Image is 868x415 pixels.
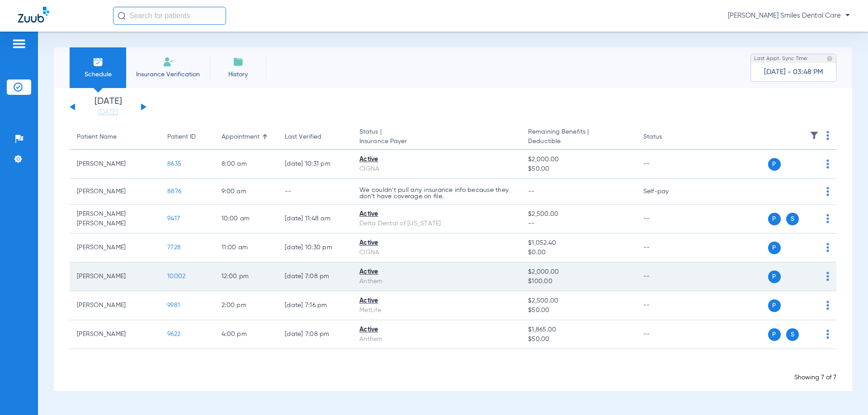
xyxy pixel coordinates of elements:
[810,131,819,140] img: filter.svg
[768,270,781,283] span: P
[826,214,829,223] img: group-dot-blue.svg
[764,68,823,77] span: [DATE] - 03:48 PM
[636,291,697,320] td: --
[826,187,829,196] img: group-dot-blue.svg
[528,210,628,219] span: $2,500.00
[18,7,49,23] img: Zuub Logo
[826,56,833,62] img: last sync help info
[359,238,514,248] div: Active
[133,70,203,79] span: Insurance Verification
[636,125,697,150] th: Status
[359,306,514,315] div: MetLife
[93,56,104,67] img: Schedule
[528,155,628,164] span: $2,000.00
[214,179,278,205] td: 9:00 AM
[70,205,160,233] td: [PERSON_NAME] [PERSON_NAME]
[70,291,160,320] td: [PERSON_NAME]
[786,213,799,225] span: S
[278,291,352,320] td: [DATE] 7:16 PM
[359,267,514,277] div: Active
[786,328,799,341] span: S
[528,188,535,195] span: --
[70,179,160,205] td: [PERSON_NAME]
[528,219,628,228] span: --
[222,132,259,142] div: Appointment
[214,205,278,233] td: 10:00 AM
[768,213,781,225] span: P
[359,219,514,228] div: Delta Dental of [US_STATE]
[528,137,628,146] span: Deductible
[167,132,207,142] div: Patient ID
[636,320,697,349] td: --
[167,215,180,222] span: 9417
[278,233,352,262] td: [DATE] 10:30 PM
[359,325,514,335] div: Active
[167,244,181,251] span: 7728
[77,132,117,142] div: Patient Name
[167,273,185,280] span: 10002
[528,335,628,344] span: $50.00
[81,108,135,117] a: [DATE]
[823,372,868,415] iframe: Chat Widget
[359,210,514,219] div: Active
[528,277,628,286] span: $100.00
[768,328,781,341] span: P
[636,262,697,291] td: --
[278,205,352,233] td: [DATE] 11:48 AM
[163,56,174,67] img: Manual Insurance Verification
[636,150,697,179] td: --
[359,187,514,200] p: We couldn’t pull any insurance info because they don’t have coverage on file.
[359,248,514,257] div: CIGNA
[12,38,26,49] img: hamburger-icon
[70,150,160,179] td: [PERSON_NAME]
[70,320,160,349] td: [PERSON_NAME]
[636,233,697,262] td: --
[113,7,226,25] input: Search for patients
[826,159,829,168] img: group-dot-blue.svg
[359,137,514,146] span: Insurance Payer
[528,248,628,257] span: $0.00
[359,296,514,306] div: Active
[636,205,697,233] td: --
[167,331,180,337] span: 9622
[167,132,196,142] div: Patient ID
[167,161,181,167] span: 8635
[278,179,352,205] td: --
[278,320,352,349] td: [DATE] 7:08 PM
[636,179,697,205] td: Self-pay
[352,125,521,150] th: Status |
[233,56,244,67] img: History
[217,70,259,79] span: History
[359,164,514,174] div: CIGNA
[794,374,836,381] span: Showing 7 of 7
[81,97,135,117] li: [DATE]
[826,131,829,140] img: group-dot-blue.svg
[214,150,278,179] td: 8:00 AM
[728,11,850,20] span: [PERSON_NAME] Smiles Dental Care
[70,233,160,262] td: [PERSON_NAME]
[118,12,126,20] img: Search Icon
[826,243,829,252] img: group-dot-blue.svg
[754,54,808,63] span: Last Appt. Sync Time:
[285,132,321,142] div: Last Verified
[278,262,352,291] td: [DATE] 7:08 PM
[76,70,119,79] span: Schedule
[214,291,278,320] td: 2:00 PM
[278,150,352,179] td: [DATE] 10:31 PM
[214,320,278,349] td: 4:00 PM
[222,132,270,142] div: Appointment
[70,262,160,291] td: [PERSON_NAME]
[826,272,829,281] img: group-dot-blue.svg
[77,132,153,142] div: Patient Name
[167,302,180,308] span: 9981
[359,155,514,164] div: Active
[826,330,829,339] img: group-dot-blue.svg
[521,125,636,150] th: Remaining Benefits |
[359,335,514,344] div: Anthem
[285,132,345,142] div: Last Verified
[528,306,628,315] span: $50.00
[768,158,781,171] span: P
[167,188,181,195] span: 8876
[528,238,628,248] span: $1,052.40
[768,242,781,254] span: P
